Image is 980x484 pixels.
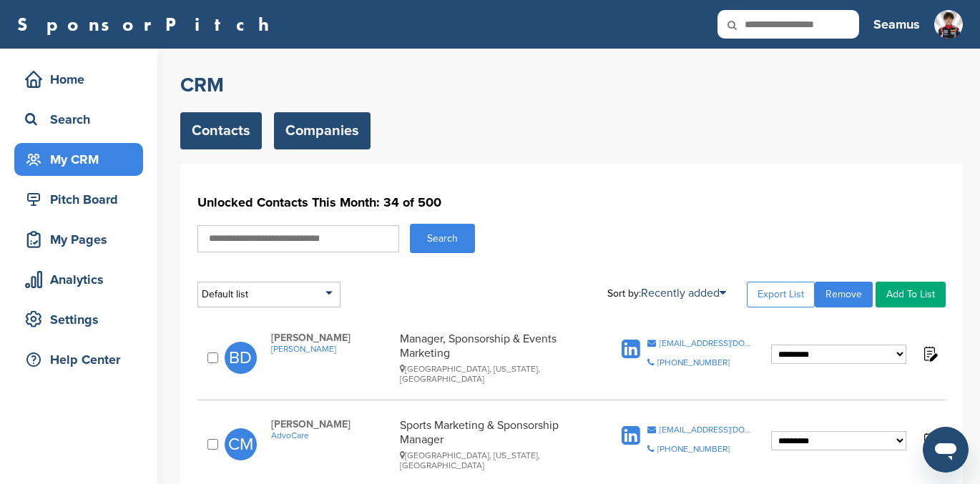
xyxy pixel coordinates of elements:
div: My Pages [21,227,143,252]
div: Home [21,66,143,92]
div: Analytics [21,267,143,292]
div: Help Center [21,347,143,372]
h2: CRM [180,72,963,98]
a: Pitch Board [14,183,143,216]
a: [PERSON_NAME] [271,344,393,354]
div: Pitch Board [21,187,143,212]
a: My Pages [14,223,143,256]
img: Notes [921,345,939,362]
a: Contacts [180,112,262,149]
h3: Seamus [873,14,920,34]
h1: Unlocked Contacts This Month: 34 of 500 [197,189,946,215]
a: Home [14,63,143,96]
span: CM [225,428,257,460]
a: Seamus [873,9,920,40]
div: [GEOGRAPHIC_DATA], [US_STATE], [GEOGRAPHIC_DATA] [400,364,591,384]
iframe: Button to launch messaging window [923,427,969,473]
a: Analytics [14,263,143,296]
a: Settings [14,303,143,336]
a: Export List [747,282,815,307]
a: Help Center [14,343,143,376]
img: Notes [921,431,939,449]
a: Add To List [876,282,946,307]
div: Settings [21,307,143,332]
div: Sort by: [607,287,726,299]
a: Search [14,103,143,136]
img: Seamus pic [934,10,963,39]
span: [PERSON_NAME] [271,418,393,430]
div: [GEOGRAPHIC_DATA], [US_STATE], [GEOGRAPHIC_DATA] [400,450,591,470]
div: Default list [197,282,340,307]
a: Remove [815,282,873,307]
div: [PHONE_NUMBER] [657,358,730,367]
div: Manager, Sponsorship & Events Marketing [400,332,591,384]
div: [EMAIL_ADDRESS][DOMAIN_NAME] [660,339,755,347]
a: Recently added [641,286,726,300]
button: Search [410,224,475,253]
a: My CRM [14,143,143,176]
div: Search [21,107,143,132]
span: BD [225,342,257,374]
div: [PHONE_NUMBER] [657,445,730,453]
div: [EMAIL_ADDRESS][DOMAIN_NAME] [660,425,755,434]
span: [PERSON_NAME] [271,332,393,344]
div: My CRM [21,147,143,172]
a: AdvoCare [271,430,393,440]
a: Companies [274,112,371,149]
a: SponsorPitch [17,15,278,34]
div: Sports Marketing & Sponsorship Manager [400,418,591,470]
